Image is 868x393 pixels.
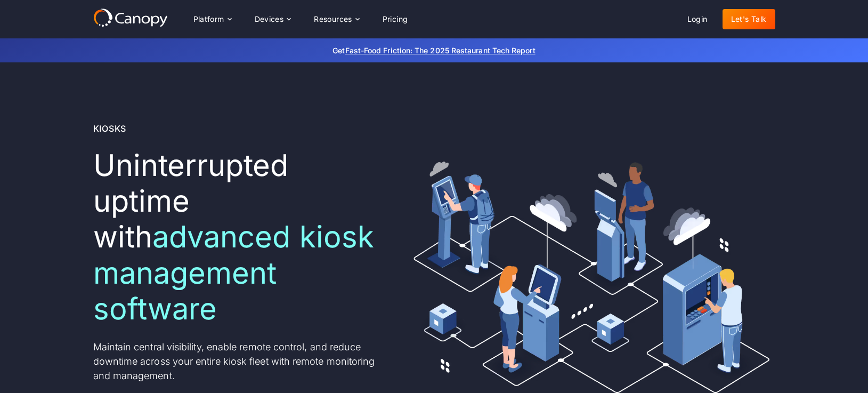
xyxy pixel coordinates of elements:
[723,9,775,29] a: Let's Talk
[255,15,284,23] div: Devices
[246,9,299,30] div: Devices
[93,148,383,327] h1: Uninterrupted uptime with ‍
[305,9,367,30] div: Resources
[374,9,417,29] a: Pricing
[345,46,536,55] a: Fast-Food Friction: The 2025 Restaurant Tech Report
[193,15,224,23] div: Platform
[173,45,695,56] p: Get
[679,9,716,29] a: Login
[93,340,383,383] p: Maintain central visibility, enable remote control, and reduce downtime across your entire kiosk ...
[93,219,374,326] span: advanced kiosk management software
[314,15,352,23] div: Resources
[93,122,127,135] div: Kiosks
[185,9,240,30] div: Platform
